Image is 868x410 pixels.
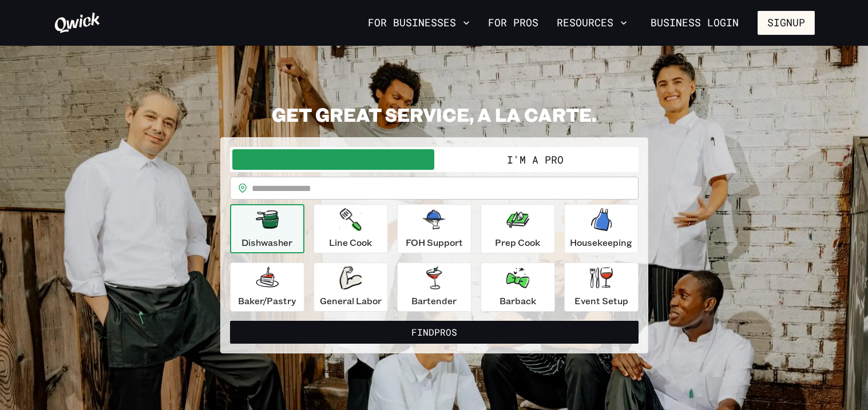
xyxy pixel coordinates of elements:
p: Barback [500,294,536,308]
button: FOH Support [397,204,471,253]
button: Baker/Pastry [230,262,304,312]
p: Bartender [411,294,457,308]
p: Baker/Pastry [238,294,296,308]
button: Barback [481,262,555,312]
button: General Labor [314,262,388,312]
p: Event Setup [574,294,628,308]
h2: GET GREAT SERVICE, A LA CARTE. [220,103,648,126]
p: Line Cook [329,236,372,249]
p: Prep Cook [495,236,540,249]
button: Line Cook [314,204,388,253]
a: For Pros [483,13,543,33]
button: Event Setup [564,262,639,312]
p: Housekeeping [570,236,632,249]
button: Bartender [397,262,471,312]
button: Housekeeping [564,204,639,253]
button: Dishwasher [230,204,304,253]
button: I'm a Pro [434,149,636,170]
button: Signup [758,11,815,35]
button: FindPros [230,321,639,344]
button: I'm a Business [232,149,434,170]
button: For Businesses [363,13,474,33]
p: General Labor [320,294,382,308]
button: Resources [552,13,632,33]
a: Business Login [641,11,748,35]
p: Dishwasher [241,236,292,249]
p: FOH Support [406,236,463,249]
button: Prep Cook [481,204,555,253]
